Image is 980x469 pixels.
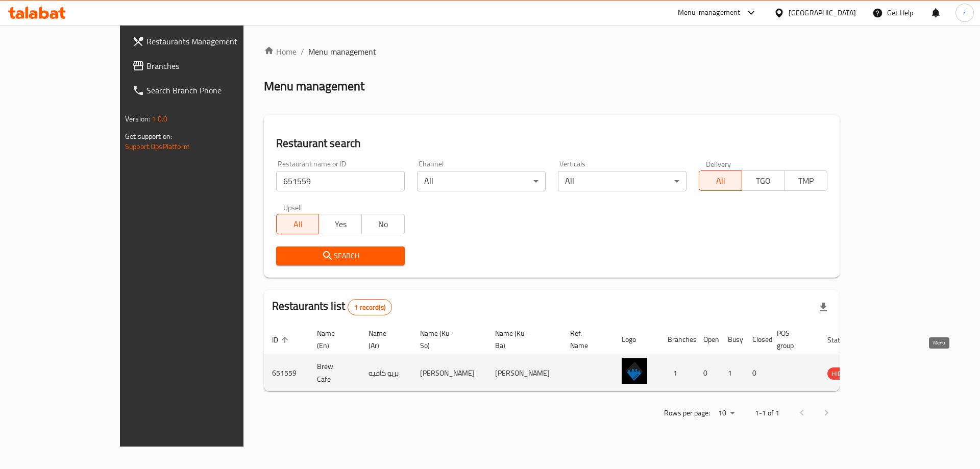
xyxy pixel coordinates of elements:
[264,78,364,94] h2: Menu management
[487,355,562,391] td: [PERSON_NAME]
[276,246,405,265] button: Search
[125,140,190,153] a: Support.OpsPlatform
[369,327,400,352] span: Name (Ar)
[695,324,720,355] th: Open
[318,214,362,234] button: Yes
[744,355,769,391] td: 0
[360,355,412,391] td: بريو كافيه
[784,170,827,191] button: TMP
[827,368,858,380] span: HIDDEN
[714,406,739,421] div: Rows per page:
[276,214,320,234] button: All
[361,214,405,234] button: No
[283,204,302,211] label: Upsell
[755,407,779,419] p: 1-1 of 1
[125,130,172,143] span: Get support on:
[699,170,742,191] button: All
[125,112,150,126] span: Version:
[366,217,401,232] span: No
[323,217,358,232] span: Yes
[746,174,781,188] span: TGO
[264,355,309,391] td: 651559
[720,324,744,355] th: Busy
[264,45,840,58] nav: breadcrumb
[827,334,861,346] span: Status
[272,299,392,315] h2: Restaurants list
[146,84,276,96] span: Search Branch Phone
[417,171,546,191] div: All
[146,60,276,72] span: Branches
[789,174,823,188] span: TMP
[659,324,695,355] th: Branches
[272,334,291,346] span: ID
[706,160,731,167] label: Delivery
[308,45,376,58] span: Menu management
[152,112,167,126] span: 1.0.0
[146,35,276,47] span: Restaurants Management
[742,170,785,191] button: TGO
[309,355,360,391] td: Brew Cafe
[264,324,908,391] table: enhanced table
[703,174,738,188] span: All
[570,327,601,352] span: Ref. Name
[124,78,284,103] a: Search Branch Phone
[281,217,315,232] span: All
[420,327,475,352] span: Name (Ku-So)
[789,7,856,18] div: [GEOGRAPHIC_DATA]
[495,327,550,352] span: Name (Ku-Ba)
[348,303,391,312] span: 1 record(s)
[412,355,487,391] td: [PERSON_NAME]
[659,355,695,391] td: 1
[301,45,304,58] li: /
[664,407,710,419] p: Rows per page:
[614,324,659,355] th: Logo
[124,29,284,54] a: Restaurants Management
[276,136,827,151] h2: Restaurant search
[124,54,284,78] a: Branches
[558,171,687,191] div: All
[622,358,647,384] img: Brew Cafe
[811,295,836,319] div: Export file
[963,7,966,18] span: r
[284,250,397,262] span: Search
[276,171,405,191] input: Search for restaurant name or ID..
[678,7,741,19] div: Menu-management
[720,355,744,391] td: 1
[317,327,348,352] span: Name (En)
[777,327,807,352] span: POS group
[695,355,720,391] td: 0
[744,324,769,355] th: Closed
